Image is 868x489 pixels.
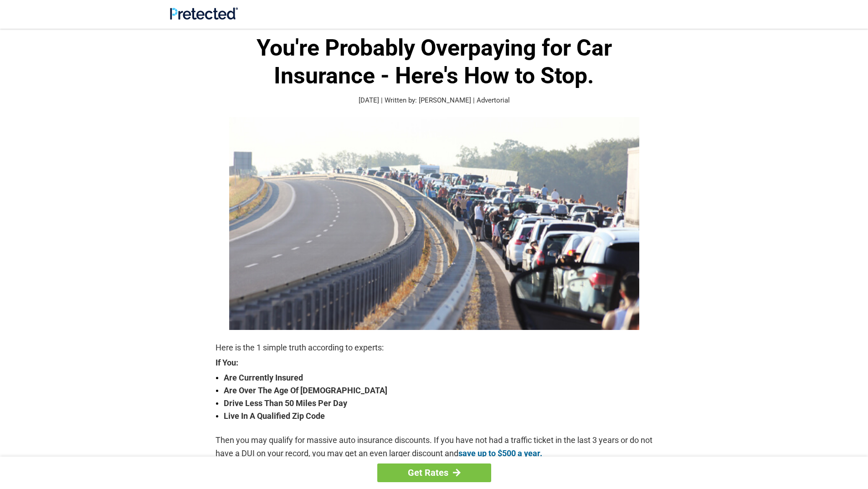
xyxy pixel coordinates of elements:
[224,371,653,384] strong: Are Currently Insured
[224,397,653,410] strong: Drive Less Than 50 Miles Per Day
[216,34,653,90] h1: You're Probably Overpaying for Car Insurance - Here's How to Stop.
[377,463,491,482] a: Get Rates
[216,434,653,459] p: Then you may qualify for massive auto insurance discounts. If you have not had a traffic ticket i...
[458,448,542,458] a: save up to $500 a year.
[216,95,653,106] p: [DATE] | Written by: [PERSON_NAME] | Advertorial
[216,341,653,354] p: Here is the 1 simple truth according to experts:
[170,7,238,20] img: Site Logo
[216,359,653,367] strong: If You:
[224,384,653,397] strong: Are Over The Age Of [DEMOGRAPHIC_DATA]
[170,13,238,21] a: Site Logo
[224,410,653,422] strong: Live In A Qualified Zip Code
